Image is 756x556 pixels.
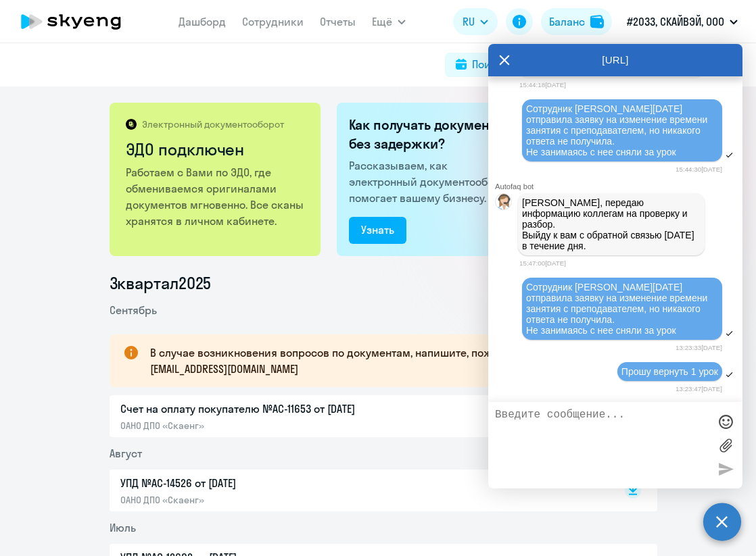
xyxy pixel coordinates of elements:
p: Рассказываем, как электронный документооборот помогает вашему бизнесу. [349,157,517,206]
div: Поиск за период [472,56,559,72]
h2: ЭДО подключен [126,138,306,160]
button: Ещё [372,8,406,35]
button: RU [453,8,498,35]
span: Сотрудник [PERSON_NAME][DATE] отправила заявку на изменение времени занятия с преподавателем, но ... [526,282,710,336]
button: Балансbalance [541,8,612,35]
span: Ещё [372,14,392,30]
a: Сотрудники [242,15,304,28]
p: Работаем с Вами по ЭДО, где обмениваемся оригиналами документов мгновенно. Все сканы хранятся в л... [126,164,306,229]
time: 15:44:18[DATE] [519,81,566,89]
p: В случае возникновения вопросов по документам, напишите, пожалуйста, на почту [EMAIL_ADDRESS][DOM... [150,345,633,377]
p: ОАНО ДПО «Скаенг» [120,494,404,506]
time: 13:23:47[DATE] [676,385,722,393]
p: Электронный документооборот [142,118,284,130]
img: bot avatar [496,194,513,213]
div: Autofaq bot [495,182,742,191]
h2: Как получать документы без задержки? [349,116,517,153]
a: Дашборд [179,15,226,28]
p: #2033, СКАЙВЭЙ, ООО [627,14,724,30]
div: Баланс [549,14,585,30]
span: Август [110,447,142,460]
div: Узнать [361,222,394,238]
button: Узнать [349,217,406,244]
p: ОАНО ДПО «Скаенг» [120,420,404,432]
time: 13:23:33[DATE] [676,344,722,351]
img: balance [590,15,604,28]
span: Июль [110,521,136,534]
button: #2033, СКАЙВЭЙ, ООО [620,5,745,38]
span: RU [463,14,475,30]
span: Сотрудник [PERSON_NAME][DATE] отправила заявку на изменение времени занятия с преподавателем, но ... [526,103,710,157]
time: 15:44:30[DATE] [676,166,722,173]
p: УПД №AC-14526 от [DATE] [120,475,404,491]
label: Лимит 10 файлов [715,435,736,455]
a: Счет на оплату покупателю №AC-11653 от [DATE]ОАНО ДПО «Скаенг»Оплачен [120,401,596,432]
p: Счет на оплату покупателю №AC-11653 от [DATE] [120,401,404,417]
p: [PERSON_NAME], передаю информацию коллегам на проверку и разбор. Выйду к вам с обратной связью [D... [522,197,701,251]
a: УПД №AC-14526 от [DATE]ОАНО ДПО «Скаенг» [120,475,596,506]
li: 3 квартал 2025 [110,272,657,294]
time: 15:47:00[DATE] [519,259,566,267]
a: Отчеты [320,15,356,28]
button: Поиск за период [445,53,569,77]
span: Прошу вернуть 1 урок [621,366,718,377]
span: Сентябрь [110,303,157,317]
